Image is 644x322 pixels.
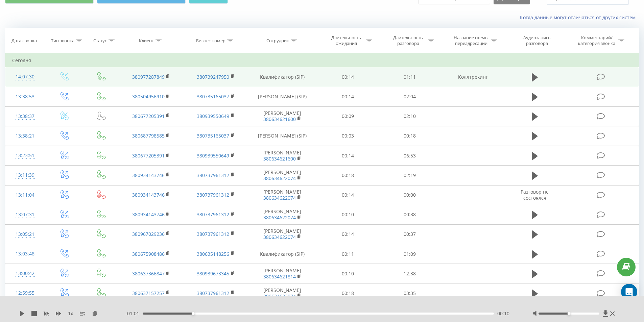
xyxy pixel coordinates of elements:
[317,185,379,205] td: 00:14
[263,116,296,122] a: 380634621600
[132,172,165,178] a: 380934143746
[11,38,37,44] div: Дата звонка
[248,67,317,87] td: Квалификатор (SIP)
[263,273,296,280] a: 380634621814
[12,70,38,83] div: 14:07:30
[379,185,441,205] td: 00:00
[263,175,296,181] a: 380634622074
[12,267,38,280] div: 13:00:42
[5,54,639,67] td: Сегодня
[197,192,229,198] a: 380737961312
[51,38,74,44] div: Тип звонка
[12,149,38,162] div: 13:23:51
[379,283,441,303] td: 03:35
[263,234,296,240] a: 380634622074
[379,126,441,146] td: 00:18
[379,146,441,166] td: 06:53
[132,152,165,159] a: 380677205391
[197,251,229,257] a: 380635148256
[132,132,165,139] a: 380687798585
[93,38,107,44] div: Статус
[440,67,505,87] td: Коллтрекинг
[248,244,317,264] td: Квалификатор (SIP)
[197,93,229,100] a: 380735165037
[317,283,379,303] td: 00:18
[621,284,637,300] div: Open Intercom Messenger
[197,172,229,178] a: 380737961312
[317,67,379,87] td: 00:14
[197,211,229,218] a: 380737961312
[248,283,317,303] td: [PERSON_NAME]
[453,35,489,46] div: Название схемы переадресации
[197,270,229,277] a: 380939673345
[197,152,229,159] a: 380939550649
[132,93,165,100] a: 380504956910
[248,264,317,283] td: [PERSON_NAME]
[248,126,317,146] td: [PERSON_NAME] (SIP)
[515,35,559,46] div: Аудиозапись разговора
[12,129,38,143] div: 13:38:21
[192,312,194,315] div: Accessibility label
[132,113,165,119] a: 380677205391
[248,205,317,224] td: [PERSON_NAME]
[248,224,317,244] td: [PERSON_NAME]
[196,38,225,44] div: Бизнес номер
[379,224,441,244] td: 00:37
[317,166,379,185] td: 00:18
[248,106,317,126] td: [PERSON_NAME]
[263,155,296,162] a: 380634621600
[263,293,296,299] a: 380634622074
[248,185,317,205] td: [PERSON_NAME]
[317,224,379,244] td: 00:14
[125,310,143,317] span: - 01:01
[248,166,317,185] td: [PERSON_NAME]
[328,35,364,46] div: Длительность ожидания
[521,189,549,201] span: Разговор не состоялся
[197,74,229,80] a: 380739247950
[132,211,165,218] a: 380934143746
[12,287,38,300] div: 12:59:55
[317,264,379,283] td: 00:10
[317,146,379,166] td: 00:14
[317,126,379,146] td: 00:03
[139,38,154,44] div: Клиент
[317,244,379,264] td: 00:11
[197,113,229,119] a: 380939550649
[132,231,165,237] a: 380967029236
[12,169,38,182] div: 13:11:39
[520,14,639,21] a: Когда данные могут отличаться от других систем
[132,290,165,296] a: 380637157257
[197,132,229,139] a: 380735165037
[12,228,38,241] div: 13:05:21
[132,74,165,80] a: 380977287849
[379,166,441,185] td: 02:19
[390,35,426,46] div: Длительность разговора
[379,264,441,283] td: 12:38
[577,35,617,46] div: Комментарий/категория звонка
[12,90,38,103] div: 13:38:53
[12,247,38,261] div: 13:03:48
[248,146,317,166] td: [PERSON_NAME]
[132,251,165,257] a: 380675908486
[379,67,441,87] td: 01:11
[497,310,509,317] span: 00:10
[263,195,296,201] a: 380634622074
[317,106,379,126] td: 00:09
[197,290,229,296] a: 380737961312
[12,189,38,202] div: 13:11:04
[197,231,229,237] a: 380737961312
[568,312,570,315] div: Accessibility label
[68,310,73,317] span: 1 x
[379,106,441,126] td: 02:10
[12,208,38,221] div: 13:07:31
[317,205,379,224] td: 00:10
[12,110,38,123] div: 13:38:37
[263,214,296,221] a: 380634622074
[379,244,441,264] td: 01:09
[132,192,165,198] a: 380934143746
[248,87,317,106] td: [PERSON_NAME] (SIP)
[379,205,441,224] td: 00:38
[317,87,379,106] td: 00:14
[266,38,289,44] div: Сотрудник
[379,87,441,106] td: 02:04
